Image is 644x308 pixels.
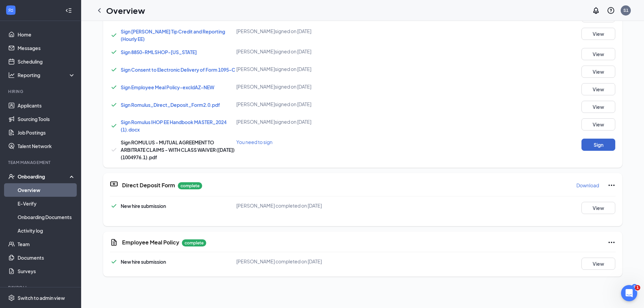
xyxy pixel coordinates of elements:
svg: QuestionInfo [607,6,615,15]
svg: Ellipses [607,238,616,246]
div: [PERSON_NAME] signed on [DATE] [236,118,405,125]
button: View [581,83,615,95]
a: Scheduling [18,55,75,68]
a: Talent Network [18,139,75,153]
p: complete [182,239,206,246]
div: [PERSON_NAME] signed on [DATE] [236,48,405,55]
div: Onboarding [18,173,70,180]
span: Sign ROMULUS - MUTUAL AGREEMENT TO ARBITRATE CLAIMS - WITH CLASS WAIVER ([DATE])(1004976.1).pdf [121,139,235,160]
div: S1 [623,7,628,13]
svg: Ellipses [607,181,616,189]
button: Download [576,180,599,191]
a: Activity log [18,224,75,237]
button: View [581,118,615,131]
a: Surveys [18,264,75,278]
div: [PERSON_NAME] signed on [DATE] [236,28,405,34]
div: 9 [632,284,637,290]
a: Messages [18,41,75,55]
svg: ChevronLeft [95,6,103,15]
svg: Checkmark [110,258,118,266]
h1: Overview [106,5,145,16]
svg: DirectDepositIcon [110,180,118,188]
a: Job Postings [18,126,75,139]
div: Payroll [8,285,74,290]
button: Sign [581,139,615,151]
a: Sourcing Tools [18,112,75,126]
svg: Settings [8,294,15,301]
svg: Checkmark [110,101,118,109]
button: View [581,258,615,270]
a: Sign Employee Meal Policy-excldAZ-NEW [121,84,214,90]
h5: Employee Meal Policy [122,239,179,246]
span: 1 [635,285,640,290]
svg: Checkmark [110,48,118,56]
a: Documents [18,251,75,264]
a: Sign Romulus_Direct_Deposit_Form2.0.pdf [121,102,220,108]
button: View [581,48,615,60]
span: [PERSON_NAME] completed on [DATE] [236,203,322,209]
div: [PERSON_NAME] signed on [DATE] [236,83,405,90]
a: Sign 8850-RMLSHOP-[US_STATE] [121,49,197,55]
h5: Direct Deposit Form [122,182,175,189]
a: Sign Romulus IHOP EE Handbook MASTER_2024 (1).docx [121,119,226,133]
svg: Checkmark [110,83,118,91]
a: Applicants [18,99,75,112]
div: Reporting [18,72,76,78]
a: Home [18,28,75,41]
button: View [581,28,615,40]
svg: Checkmark [110,66,118,74]
div: Switch to admin view [18,294,65,301]
svg: Notifications [592,6,600,15]
button: View [581,101,615,113]
button: View [581,202,615,214]
a: E-Verify [18,197,75,210]
p: complete [178,182,202,189]
svg: WorkstreamLogo [7,7,14,14]
div: [PERSON_NAME] signed on [DATE] [236,101,405,108]
svg: Checkmark [110,146,118,154]
svg: Collapse [65,7,72,14]
iframe: Intercom live chat [621,285,637,301]
a: Team [18,237,75,251]
svg: CustomFormIcon [110,238,118,246]
svg: Checkmark [110,202,118,210]
button: View [581,66,615,78]
a: Sign [PERSON_NAME] Tip Credit and Reporting (Hourly EE) [121,28,225,42]
svg: Checkmark [110,122,118,130]
a: Sign Consent to Electronic Delivery of Form 1095-C [121,67,235,73]
div: You need to sign [236,139,405,145]
span: New hire submission [121,203,166,209]
svg: Analysis [8,72,15,78]
div: [PERSON_NAME] signed on [DATE] [236,66,405,72]
div: Hiring [8,89,74,94]
span: New hire submission [121,259,166,265]
svg: Checkmark [110,31,118,39]
a: Overview [18,183,75,197]
p: Download [576,182,599,189]
div: Team Management [8,160,74,165]
a: Onboarding Documents [18,210,75,224]
svg: UserCheck [8,173,15,180]
span: [PERSON_NAME] completed on [DATE] [236,258,322,264]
